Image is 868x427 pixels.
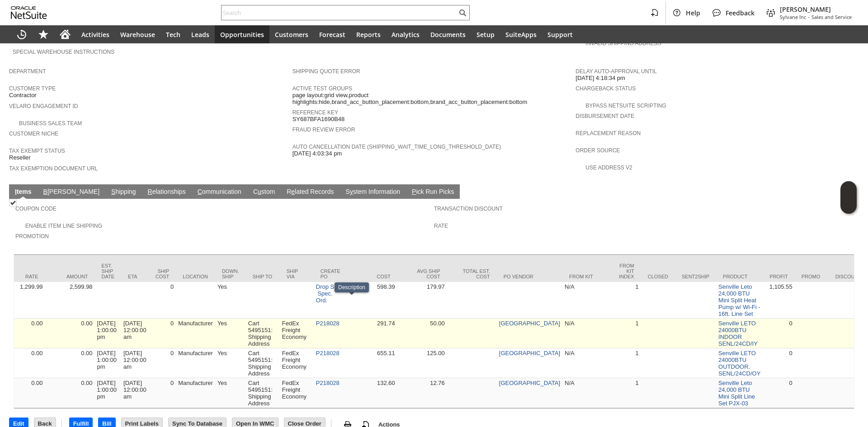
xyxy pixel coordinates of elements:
td: 50.00 [397,319,447,348]
td: 132.60 [348,378,397,408]
td: 0 [763,319,794,348]
div: ETA [128,274,142,279]
span: Feedback [726,9,755,17]
span: Opportunities [220,30,264,39]
div: Ship To [253,274,273,279]
div: Promo [802,274,822,279]
a: Order Source [576,147,620,154]
a: Velaro Engagement ID [9,103,78,109]
span: SY687BFA1690B48 [292,116,345,123]
div: Sent2Ship [682,274,709,279]
div: Ship Cost [156,268,170,279]
span: [DATE] 4:03:34 pm [292,150,342,157]
span: Contractor [9,92,37,99]
a: Senville Leto 24,000 BTU Mini Split Heat Pump w/ Wi-Fi - 16ft. Line Set [718,283,760,317]
div: Location [183,274,208,279]
td: Manufacturer [176,378,215,408]
a: Related Records [284,188,336,197]
svg: Shortcuts [38,29,49,40]
td: [DATE] 1:00:00 pm [95,319,122,348]
td: 0 [829,378,868,408]
td: 0.00 [45,378,95,408]
a: P218028 [316,350,340,357]
span: Customers [275,30,308,39]
a: Special Warehouse Instructions [13,49,114,55]
td: [DATE] 1:00:00 pm [95,378,122,408]
a: Customer Type [9,85,56,92]
td: 0 [829,319,868,348]
div: PO Vendor [504,274,556,279]
a: Transaction Discount [434,206,503,212]
a: Disbursement Date [576,113,634,119]
a: System Information [343,188,402,197]
svg: logo [11,6,47,19]
span: Sales and Service [811,14,852,20]
div: Profit [769,274,788,279]
span: Activities [81,30,109,39]
a: Items [13,188,34,197]
td: N/A [562,348,612,378]
td: 1 [612,319,641,348]
a: Customer Niche [9,131,58,137]
td: 2,599.98 [45,282,95,319]
span: - [808,14,810,20]
td: Cart 5495151: Shipping Address [246,348,280,378]
td: 0 [763,378,794,408]
td: N/A [562,319,612,348]
a: Activities [76,25,115,43]
span: Support [547,30,573,39]
a: P218028 [316,380,340,386]
a: Fraud Review Error [292,127,355,133]
td: 0 [149,319,176,348]
a: Tech [160,25,186,43]
a: Pick Run Picks [410,188,456,197]
div: Create PO [321,268,341,279]
svg: Home [60,29,71,40]
div: Total Est. Cost [454,268,490,279]
div: From Kit Index [619,263,634,279]
img: Checked [9,199,17,206]
td: 1 [612,282,641,319]
span: [DATE] 4:18:34 pm [576,75,625,82]
td: 1 [612,348,641,378]
a: Analytics [386,25,425,43]
a: Business Sales Team [19,120,82,127]
a: Forecast [314,25,351,43]
a: [GEOGRAPHIC_DATA] [499,350,560,357]
span: Reseller [9,154,31,161]
a: SuiteApps [500,25,542,43]
span: Setup [476,30,495,39]
span: R [148,188,152,195]
td: N/A [562,282,612,319]
div: Product [723,274,756,279]
div: Discount [835,274,861,279]
td: [DATE] 12:00:00 am [121,378,149,408]
td: 0 [149,282,176,319]
td: 12.76 [397,378,447,408]
td: 598.39 [348,282,397,319]
a: Home [54,25,76,43]
a: Customers [269,25,314,43]
td: 0 [149,378,176,408]
a: Use Address V2 [585,164,632,171]
div: Down. Ship [222,268,239,279]
a: Senville LETO 24000BTU INDOOR SENL/24CD/IY [718,320,758,347]
a: Leads [186,25,215,43]
td: 179.97 [397,282,447,319]
a: Senville LETO 24000BTU OUTDOOR. SENL/24CD/OY [718,350,760,377]
span: Reports [356,30,381,39]
a: Promotion [15,233,49,239]
a: P218028 [316,320,340,327]
div: Rate [2,274,38,279]
a: Setup [471,25,500,43]
a: Opportunities [215,25,269,43]
td: [DATE] 1:00:00 pm [95,348,122,378]
td: [DATE] 12:00:00 am [121,319,149,348]
a: Tax Exemption Document URL [9,165,98,172]
td: Cart 5495151: Shipping Address [246,378,280,408]
a: Communication [195,188,244,197]
td: FedEx Freight Economy [280,348,314,378]
a: Reports [351,25,386,43]
td: [DATE] 12:00:00 am [121,348,149,378]
span: u [258,188,261,195]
